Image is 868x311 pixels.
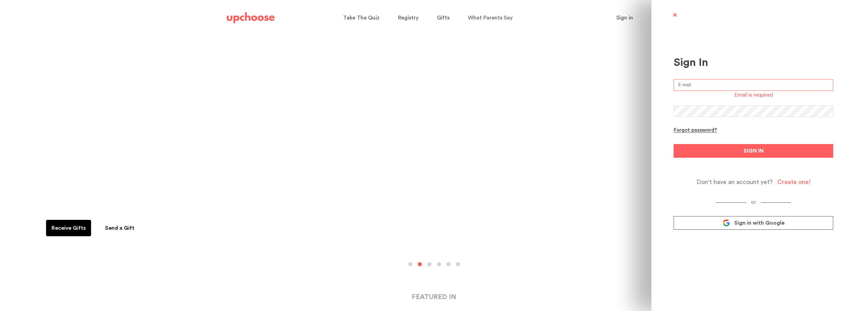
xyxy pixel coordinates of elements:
div: Create one! [777,178,811,186]
input: E-mail [674,79,833,91]
span: Sign in with Google [734,220,784,226]
span: SIGN IN [744,147,764,155]
div: Sign In [674,56,833,69]
button: SIGN IN [674,144,833,158]
div: Email is required [734,92,773,99]
a: Sign in with Google [674,216,833,230]
span: Don't have an account yet? [696,178,773,186]
span: or [746,200,761,205]
div: Forgot password? [674,127,717,134]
